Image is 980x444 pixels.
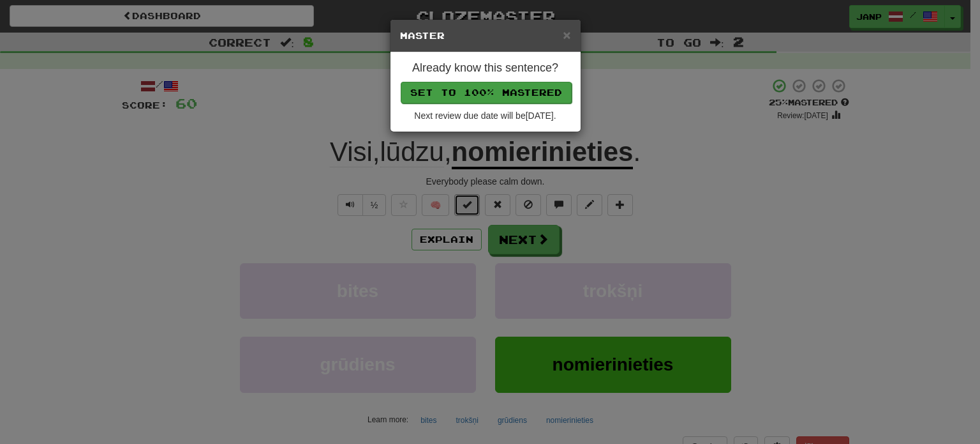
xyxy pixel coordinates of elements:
[563,28,570,42] button: Close
[563,27,570,42] span: ×
[401,82,572,103] button: Set to 100% Mastered
[400,62,571,75] h4: Already know this sentence?
[400,109,571,122] div: Next review due date will be [DATE] .
[400,29,571,42] h5: Master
